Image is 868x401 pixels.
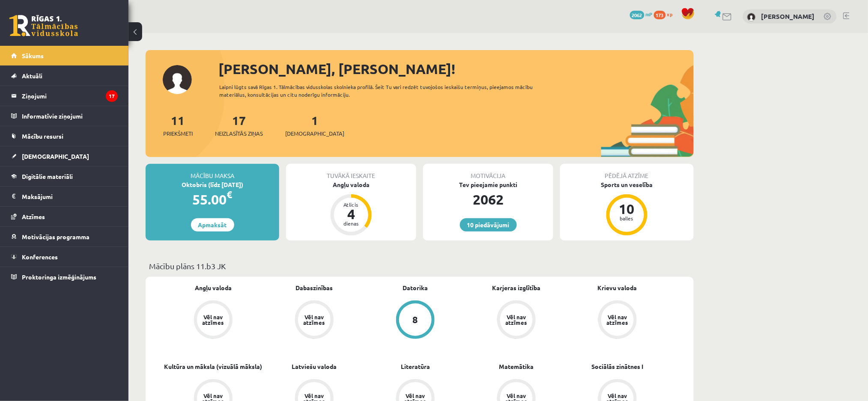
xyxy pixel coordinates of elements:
div: Vēl nav atzīmes [606,314,629,325]
a: Angļu valoda [195,283,232,292]
div: 10 [614,202,640,216]
a: Vēl nav atzīmes [163,300,264,341]
legend: Maksājumi [22,187,118,206]
a: 8 [365,300,466,341]
a: Apmaksāt [191,218,234,232]
a: 17Neizlasītās ziņas [215,113,263,138]
span: 2062 [630,11,644,19]
div: Mācību maksa [146,164,279,180]
a: Dabaszinības [296,283,333,292]
a: 1[DEMOGRAPHIC_DATA] [285,113,344,138]
span: Sākums [22,52,44,59]
a: Proktoringa izmēģinājums [11,267,118,287]
a: 11Priekšmeti [163,113,193,138]
div: 8 [413,315,418,324]
p: Mācību plāns 11.b3 JK [149,260,690,272]
span: [DEMOGRAPHIC_DATA] [22,152,89,160]
a: Latviešu valoda [292,362,337,371]
span: Neizlasītās ziņas [215,129,263,138]
a: Vēl nav atzīmes [567,300,668,341]
div: [PERSON_NAME], [PERSON_NAME]! [218,59,694,79]
a: Maksājumi [11,187,118,206]
span: Mācību resursi [22,132,63,140]
div: Sports un veselība [560,180,694,189]
a: Ziņojumi17 [11,86,118,106]
span: € [227,188,233,201]
a: Vēl nav atzīmes [466,300,567,341]
a: Digitālie materiāli [11,166,118,186]
a: Angļu valoda Atlicis 4 dienas [286,180,416,237]
a: 2062 mP [630,11,653,18]
div: dienas [338,221,364,226]
a: Mācību resursi [11,126,118,146]
div: 4 [338,207,364,221]
a: Sports un veselība 10 balles [560,180,694,237]
a: Atzīmes [11,207,118,226]
a: [DEMOGRAPHIC_DATA] [11,146,118,166]
span: 173 [654,11,666,19]
a: 173 xp [654,11,677,18]
a: Sociālās zinātnes I [592,362,644,371]
a: Matemātika [499,362,534,371]
span: Priekšmeti [163,129,193,138]
span: Motivācijas programma [22,233,89,241]
a: 10 piedāvājumi [460,218,517,232]
img: Kristiāns Timofejevs [747,13,756,21]
div: Vēl nav atzīmes [302,314,326,325]
div: Oktobris (līdz [DATE]) [146,180,279,189]
legend: Ziņojumi [22,86,118,106]
a: Karjeras izglītība [492,283,541,292]
div: 55.00 [146,189,279,210]
div: Angļu valoda [286,180,416,189]
div: Atlicis [338,202,364,207]
div: balles [614,216,640,221]
a: Motivācijas programma [11,227,118,247]
a: Vēl nav atzīmes [264,300,365,341]
div: Vēl nav atzīmes [201,314,225,325]
legend: Informatīvie ziņojumi [22,106,118,126]
span: [DEMOGRAPHIC_DATA] [285,129,344,138]
span: Konferences [22,253,58,261]
a: Krievu valoda [598,283,637,292]
div: Laipni lūgts savā Rīgas 1. Tālmācības vidusskolas skolnieka profilā. Šeit Tu vari redzēt tuvojošo... [219,83,548,98]
span: mP [646,11,653,18]
a: Literatūra [401,362,430,371]
div: Motivācija [423,164,553,180]
div: Tuvākā ieskaite [286,164,416,180]
i: 17 [106,90,118,102]
a: Kultūra un māksla (vizuālā māksla) [164,362,262,371]
a: Rīgas 1. Tālmācības vidusskola [9,15,78,36]
span: Aktuāli [22,72,42,80]
span: Proktoringa izmēģinājums [22,273,96,281]
a: Datorika [403,283,428,292]
a: [PERSON_NAME] [761,12,815,21]
a: Aktuāli [11,66,118,86]
span: Digitālie materiāli [22,172,73,180]
div: Pēdējā atzīme [560,164,694,180]
a: Konferences [11,247,118,267]
div: Tev pieejamie punkti [423,180,553,189]
div: Vēl nav atzīmes [504,314,528,325]
a: Sākums [11,46,118,65]
a: Informatīvie ziņojumi [11,106,118,126]
div: 2062 [423,189,553,210]
span: xp [667,11,673,18]
span: Atzīmes [22,213,45,220]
